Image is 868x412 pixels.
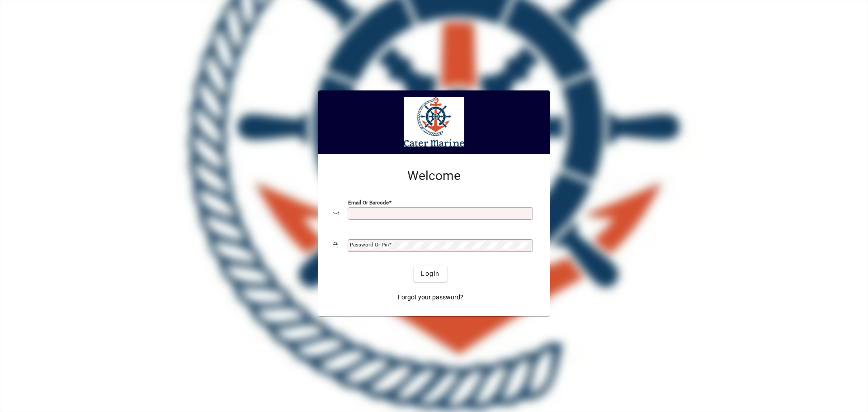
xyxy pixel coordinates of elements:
[421,269,439,279] span: Login
[414,265,447,282] button: Login
[333,168,535,184] h2: Welcome
[350,242,389,248] mat-label: Password or Pin
[394,289,467,305] a: Forgot your password?
[348,199,389,206] mat-label: Email or Barcode
[398,293,463,302] span: Forgot your password?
